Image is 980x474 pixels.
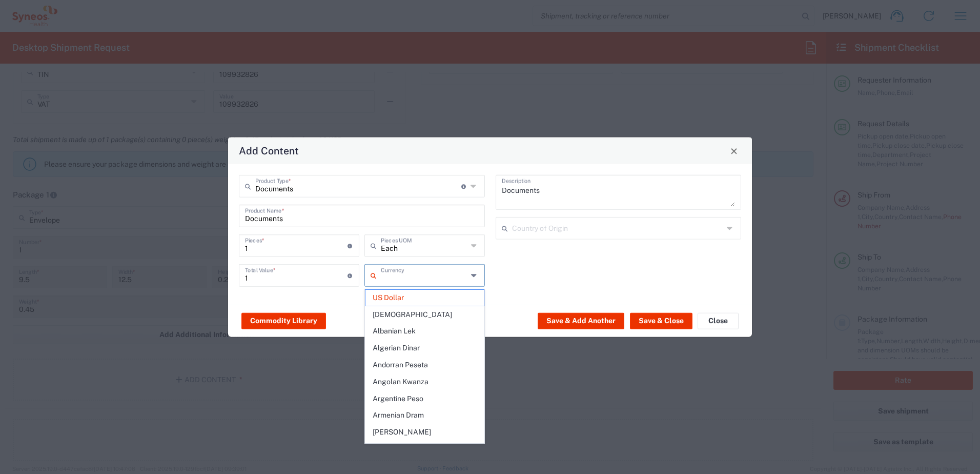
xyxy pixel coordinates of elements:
h4: Add Content [239,143,299,158]
span: Andorran Peseta [365,357,484,373]
span: [PERSON_NAME] [365,424,484,440]
span: Australian Dollar [365,441,484,457]
span: US Dollar [365,290,484,306]
button: Close [698,312,739,329]
span: Armenian Dram [365,407,484,423]
button: Save & Close [630,312,692,329]
span: Algerian Dinar [365,340,484,356]
span: [DEMOGRAPHIC_DATA] [365,307,484,323]
span: Argentine Peso [365,391,484,407]
span: Albanian Lek [365,323,484,339]
button: Save & Add Another [538,312,624,329]
button: Close [727,144,741,158]
span: Angolan Kwanza [365,374,484,390]
button: Commodity Library [241,312,326,329]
